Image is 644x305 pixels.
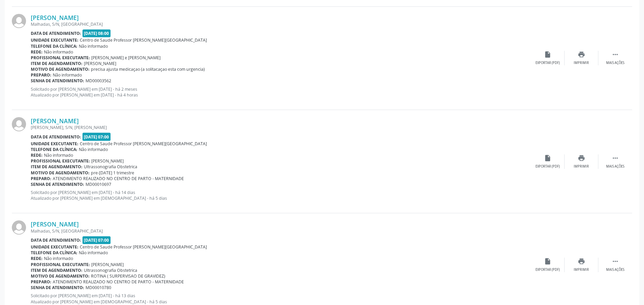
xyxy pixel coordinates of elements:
img: img [12,220,26,235]
span: ATENDIMENTO REALIZADO NO CENTRO DE PARTO - MATERNIDADE [53,279,184,285]
b: Unidade executante: [31,37,78,43]
span: MD00010780 [86,285,111,290]
b: Preparo: [31,279,51,285]
b: Telefone da clínica: [31,250,77,256]
b: Item de agendamento: [31,61,82,66]
b: Data de atendimento: [31,237,81,243]
i: print [578,154,585,162]
b: Senha de atendimento: [31,285,84,290]
b: Preparo: [31,72,51,78]
div: Exportar (PDF) [535,61,560,65]
span: Não informado [44,152,73,158]
span: Não informado [79,147,108,152]
b: Unidade executante: [31,244,78,250]
div: Mais ações [606,267,624,272]
i: insert_drive_file [544,154,551,162]
span: MD00003562 [86,78,111,84]
i:  [612,258,619,265]
div: Exportar (PDF) [535,164,560,169]
i:  [612,51,619,58]
b: Telefone da clínica: [31,147,77,152]
span: MD00010697 [86,181,111,187]
i: print [578,258,585,265]
div: Malhadas, S/N, [GEOGRAPHIC_DATA] [31,21,531,27]
b: Profissional executante: [31,158,90,164]
b: Motivo de agendamento: [31,170,90,176]
span: Não informado [79,43,108,49]
b: Unidade executante: [31,141,78,147]
span: Não informado [53,72,82,78]
img: img [12,14,26,28]
p: Solicitado por [PERSON_NAME] em [DATE] - há 14 dias Atualizado por [PERSON_NAME] em [DEMOGRAPHIC_... [31,190,531,201]
i: insert_drive_file [544,51,551,58]
b: Telefone da clínica: [31,43,77,49]
div: Imprimir [574,61,589,65]
span: pre-[DATE] 1 trimestre [91,170,134,176]
i: insert_drive_file [544,258,551,265]
span: [PERSON_NAME] [91,158,124,164]
b: Senha de atendimento: [31,181,84,187]
p: Solicitado por [PERSON_NAME] em [DATE] - há 13 dias Atualizado por [PERSON_NAME] em [DEMOGRAPHIC_... [31,293,531,304]
span: Centro de Saude Professor [PERSON_NAME][GEOGRAPHIC_DATA] [80,244,207,250]
b: Preparo: [31,176,51,181]
div: Imprimir [574,267,589,272]
span: [DATE] 08:00 [82,29,111,37]
span: precisa ajusta medicaçao (a solitacaçao esta com urgencia) [91,66,205,72]
b: Profissional executante: [31,55,90,61]
b: Rede: [31,152,43,158]
span: Não informado [44,49,73,55]
span: [PERSON_NAME] [91,262,124,267]
b: Data de atendimento: [31,30,81,36]
span: [PERSON_NAME] [84,61,116,66]
p: Solicitado por [PERSON_NAME] em [DATE] - há 2 meses Atualizado por [PERSON_NAME] em [DATE] - há 4... [31,86,531,98]
span: Não informado [79,250,108,256]
span: Centro de Saude Professor [PERSON_NAME][GEOGRAPHIC_DATA] [80,141,207,147]
div: Mais ações [606,164,624,169]
div: Mais ações [606,61,624,65]
div: Exportar (PDF) [535,267,560,272]
b: Profissional executante: [31,262,90,267]
i: print [578,51,585,58]
span: [DATE] 07:00 [82,236,111,244]
span: Não informado [44,256,73,261]
a: [PERSON_NAME] [31,117,79,125]
b: Rede: [31,256,43,261]
a: [PERSON_NAME] [31,14,79,21]
b: Senha de atendimento: [31,78,84,84]
div: [PERSON_NAME], S/N, [PERSON_NAME] [31,125,531,130]
b: Motivo de agendamento: [31,273,90,279]
a: [PERSON_NAME] [31,220,79,228]
span: Centro de Saude Professor [PERSON_NAME][GEOGRAPHIC_DATA] [80,37,207,43]
b: Rede: [31,49,43,55]
b: Data de atendimento: [31,134,81,140]
i:  [612,154,619,162]
span: [PERSON_NAME] e [PERSON_NAME] [91,55,161,61]
span: ROTINA ( SURPERVISAO DE GRAVIDEZ) [91,273,165,279]
b: Item de agendamento: [31,164,82,170]
span: [DATE] 07:00 [82,133,111,140]
div: Imprimir [574,164,589,169]
div: Malhadas, S/N, [GEOGRAPHIC_DATA] [31,228,531,234]
span: ATENDIMENTO REALIZADO NO CENTRO DE PARTO - MATERNIDADE [53,176,184,181]
span: Ultrassonografia Obstetrica [84,267,137,273]
img: img [12,117,26,131]
b: Item de agendamento: [31,267,82,273]
span: Ultrassonografia Obstetrica [84,164,137,170]
b: Motivo de agendamento: [31,66,90,72]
